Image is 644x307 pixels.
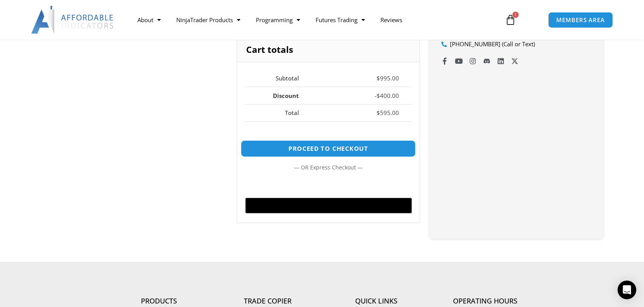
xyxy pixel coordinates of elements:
[377,74,380,82] span: $
[243,177,413,195] iframe: Secure express checkout frame
[130,11,168,29] a: About
[245,198,412,213] button: Buy with GPay
[214,297,322,305] h4: Trade Copier
[448,39,535,50] span: [PHONE_NUMBER] (Call or Text)
[248,11,308,29] a: Programming
[377,109,380,117] span: $
[618,281,636,299] div: Open Intercom Messenger
[31,6,115,34] img: LogoAI | Affordable Indicators – NinjaTrader
[245,131,411,137] iframe: PayPal Message 1
[373,11,410,29] a: Reviews
[105,297,214,305] h4: Products
[245,162,411,173] p: — or —
[241,140,416,157] a: Proceed to checkout
[130,11,496,29] nav: Menu
[375,92,377,99] span: -
[512,12,519,18] span: 1
[237,38,419,62] h2: Cart totals
[548,12,613,28] a: MEMBERS AREA
[556,17,605,23] span: MEMBERS AREA
[168,11,248,29] a: NinjaTrader Products
[431,297,540,305] h4: Operating Hours
[245,87,312,104] th: Discount
[245,104,312,122] th: Total
[377,92,380,99] span: $
[245,70,312,87] th: Subtotal
[377,92,399,99] bdi: 400.00
[322,297,431,305] h4: Quick Links
[377,74,399,82] bdi: 995.00
[308,11,373,29] a: Futures Trading
[493,9,528,31] a: 1
[377,109,399,117] bdi: 595.00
